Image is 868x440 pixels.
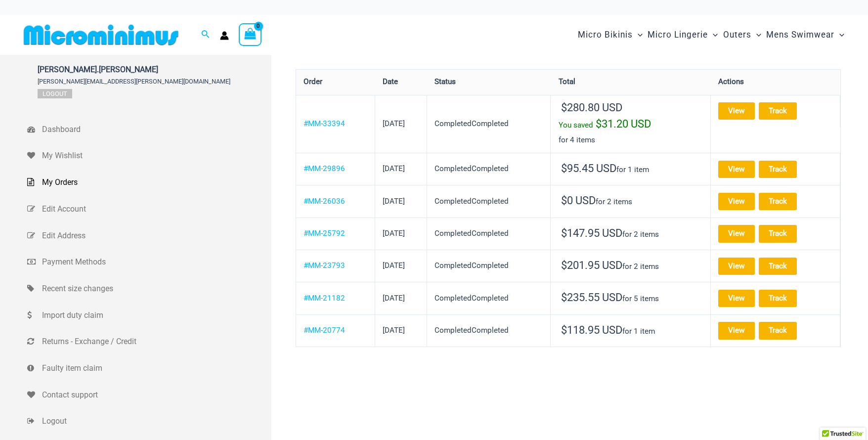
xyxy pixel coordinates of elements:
[27,142,271,169] a: My Wishlist
[42,388,269,402] span: Contact support
[561,162,567,175] span: $
[383,197,405,206] time: [DATE]
[27,196,271,222] a: Edit Account
[561,259,567,271] span: $
[38,78,230,85] span: [PERSON_NAME][EMAIL_ADDRESS][PERSON_NAME][DOMAIN_NAME]
[304,164,345,173] a: View order number MM-29896
[27,275,271,302] a: Recent size changes
[559,117,703,133] div: You saved
[718,77,744,86] span: Actions
[304,77,322,86] span: Order
[27,328,271,355] a: Returns - Exchange / Credit
[561,291,622,304] span: 235.55 USD
[551,153,710,185] td: for 1 item
[718,290,755,307] a: View order MM-21182
[718,161,755,178] a: View order MM-29896
[220,31,229,40] a: Account icon link
[561,291,567,304] span: $
[561,324,567,336] span: $
[596,118,602,130] span: $
[759,193,797,210] a: Track order number MM-26036
[427,218,551,250] td: CompletedCompleted
[42,148,269,163] span: My Wishlist
[27,249,271,275] a: Payment Methods
[551,185,710,217] td: for 2 items
[427,282,551,314] td: CompletedCompleted
[759,161,797,178] a: Track order number MM-29896
[596,118,651,130] span: 31.20 USD
[551,314,710,347] td: for 1 item
[633,22,643,47] span: Menu Toggle
[38,65,230,74] span: [PERSON_NAME].[PERSON_NAME]
[27,355,271,382] a: Faulty item claim
[427,250,551,282] td: CompletedCompleted
[759,290,797,307] a: Track order number MM-21182
[434,77,456,86] span: Status
[427,153,551,185] td: CompletedCompleted
[578,22,633,47] span: Micro Bikinis
[27,116,271,143] a: Dashboard
[27,408,271,435] a: Logout
[561,194,567,207] span: $
[42,228,269,243] span: Edit Address
[561,101,622,114] span: 280.80 USD
[383,164,405,173] time: [DATE]
[551,282,710,314] td: for 5 items
[239,23,261,46] a: View Shopping Cart, empty
[759,225,797,242] a: Track order number MM-25792
[751,22,761,47] span: Menu Toggle
[561,194,596,207] span: 0 USD
[551,95,710,153] td: for 4 items
[38,89,72,98] a: Logout
[759,322,797,339] a: Track order number MM-20774
[551,250,710,282] td: for 2 items
[766,22,834,47] span: Mens Swimwear
[42,202,269,217] span: Edit Account
[42,255,269,269] span: Payment Methods
[718,322,755,339] a: View order MM-20774
[27,169,271,196] a: My Orders
[723,22,751,47] span: Outers
[304,261,345,270] a: View order number MM-23793
[708,22,718,47] span: Menu Toggle
[648,22,708,47] span: Micro Lingerie
[383,229,405,238] time: [DATE]
[42,308,269,323] span: Import duty claim
[383,77,398,86] span: Date
[304,197,345,206] a: View order number MM-26036
[561,101,567,114] span: $
[27,302,271,329] a: Import duty claim
[574,18,848,51] nav: Site Navigation
[718,102,755,120] a: View order MM-33394
[718,225,755,242] a: View order MM-25792
[42,334,269,349] span: Returns - Exchange / Credit
[764,20,847,50] a: Mens SwimwearMenu ToggleMenu Toggle
[427,185,551,217] td: CompletedCompleted
[201,29,210,41] a: Search icon link
[42,414,269,429] span: Logout
[304,294,345,303] a: View order number MM-21182
[304,119,345,128] a: View order number MM-33394
[561,162,616,175] span: 95.45 USD
[575,20,645,50] a: Micro BikinisMenu ToggleMenu Toggle
[383,261,405,270] time: [DATE]
[427,314,551,347] td: CompletedCompleted
[304,326,345,335] a: View order number MM-20774
[20,24,182,46] img: MM SHOP LOGO FLAT
[551,218,710,250] td: for 2 items
[27,222,271,249] a: Edit Address
[42,122,269,137] span: Dashboard
[561,259,622,271] span: 201.95 USD
[383,119,405,128] time: [DATE]
[559,77,575,86] span: Total
[721,20,764,50] a: OutersMenu ToggleMenu Toggle
[759,102,797,120] a: Track order number MM-33394
[42,175,269,190] span: My Orders
[42,281,269,296] span: Recent size changes
[427,95,551,153] td: CompletedCompleted
[383,294,405,303] time: [DATE]
[561,324,622,336] span: 118.95 USD
[304,229,345,238] a: View order number MM-25792
[383,326,405,335] time: [DATE]
[27,382,271,408] a: Contact support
